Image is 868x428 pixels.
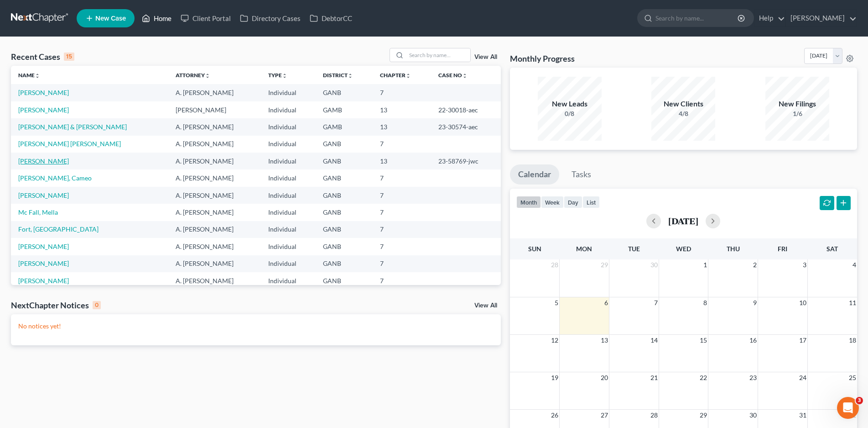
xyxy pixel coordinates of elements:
[261,84,316,101] td: Individual
[628,245,640,253] span: Tue
[261,187,316,204] td: Individual
[168,238,261,255] td: A. [PERSON_NAME]
[18,243,69,250] a: [PERSON_NAME]
[373,204,431,221] td: 7
[373,272,431,289] td: 7
[18,174,92,182] a: [PERSON_NAME], Cameo
[651,109,715,118] div: 4/8
[18,72,40,79] a: Nameunfold_more
[802,259,807,270] span: 3
[462,73,468,79] i: unfold_more
[18,322,494,331] p: No notices yet!
[600,259,609,270] span: 29
[373,169,431,186] td: 7
[316,238,373,255] td: GANB
[837,397,859,419] iframe: Intercom live chat
[176,72,210,79] a: Attorneyunfold_more
[373,136,431,153] td: 7
[699,410,708,421] span: 29
[653,297,659,308] span: 7
[550,372,559,383] span: 19
[168,136,261,153] td: A. [PERSON_NAME]
[18,191,69,199] a: [PERSON_NAME]
[95,15,126,22] span: New Case
[848,372,857,383] span: 25
[18,106,69,114] a: [PERSON_NAME]
[18,208,58,216] a: Mc Fall, Mella
[18,225,99,233] a: Fort, [GEOGRAPHIC_DATA]
[786,10,857,26] a: [PERSON_NAME]
[650,335,659,346] span: 14
[316,204,373,221] td: GANB
[261,169,316,186] td: Individual
[168,272,261,289] td: A. [PERSON_NAME]
[431,118,501,135] td: 23-30574-aec
[550,335,559,346] span: 12
[554,297,559,308] span: 5
[655,10,739,26] input: Search by name...
[538,109,602,118] div: 0/8
[582,196,600,208] button: list
[438,72,468,79] a: Case Nounfold_more
[373,118,431,135] td: 13
[316,187,373,204] td: GANB
[268,72,287,79] a: Typeunfold_more
[18,259,69,267] a: [PERSON_NAME]
[563,164,599,185] a: Tasks
[852,259,857,270] span: 4
[11,300,101,311] div: NextChapter Notices
[405,73,411,79] i: unfold_more
[261,272,316,289] td: Individual
[137,10,176,26] a: Home
[848,297,857,308] span: 11
[316,169,373,186] td: GANB
[348,73,353,79] i: unfold_more
[316,153,373,169] td: GANB
[316,136,373,153] td: GANB
[168,118,261,135] td: A. [PERSON_NAME]
[650,372,659,383] span: 21
[510,164,559,185] a: Calendar
[282,73,287,79] i: unfold_more
[856,397,863,404] span: 3
[18,277,69,285] a: [PERSON_NAME]
[474,302,497,309] a: View All
[576,245,592,253] span: Mon
[11,51,74,62] div: Recent Cases
[168,169,261,186] td: A. [PERSON_NAME]
[261,255,316,272] td: Individual
[373,221,431,238] td: 7
[373,238,431,255] td: 7
[600,335,609,346] span: 13
[168,84,261,101] td: A. [PERSON_NAME]
[168,153,261,169] td: A. [PERSON_NAME]
[373,187,431,204] td: 7
[702,297,708,308] span: 8
[668,216,698,226] h2: [DATE]
[373,255,431,272] td: 7
[261,118,316,135] td: Individual
[603,297,609,308] span: 6
[798,297,807,308] span: 10
[748,372,758,383] span: 23
[727,245,740,253] span: Thu
[18,89,69,96] a: [PERSON_NAME]
[168,204,261,221] td: A. [PERSON_NAME]
[538,99,602,109] div: New Leads
[64,53,74,61] div: 15
[18,123,127,131] a: [PERSON_NAME] & [PERSON_NAME]
[168,221,261,238] td: A. [PERSON_NAME]
[35,73,40,79] i: unfold_more
[699,335,708,346] span: 15
[748,335,758,346] span: 16
[676,245,691,253] span: Wed
[798,410,807,421] span: 31
[650,259,659,270] span: 30
[528,245,541,253] span: Sun
[176,10,235,26] a: Client Portal
[748,410,758,421] span: 30
[373,84,431,101] td: 7
[305,10,357,26] a: DebtorCC
[752,297,758,308] span: 9
[600,372,609,383] span: 20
